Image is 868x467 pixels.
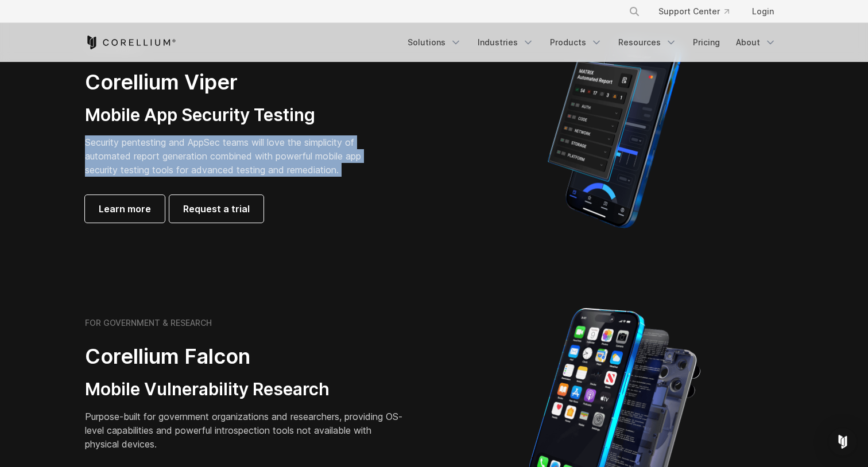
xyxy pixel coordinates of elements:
div: Navigation Menu [615,1,783,22]
div: Open Intercom Messenger [829,428,857,456]
span: Learn more [99,202,151,216]
img: Corellium MATRIX automated report on iPhone showing app vulnerability test results across securit... [528,33,701,234]
a: Corellium Home [85,36,176,49]
a: Pricing [686,32,727,53]
a: Solutions [401,32,468,53]
a: Resources [611,32,684,53]
h2: Corellium Viper [85,69,379,95]
span: Request a trial [183,202,250,216]
p: Purpose-built for government organizations and researchers, providing OS-level capabilities and p... [85,410,406,451]
a: Learn more [85,195,165,223]
h3: Mobile Vulnerability Research [85,379,406,400]
a: Industries [471,32,541,53]
a: Login [743,1,783,22]
h6: FOR GOVERNMENT & RESEARCH [85,318,212,328]
a: Products [543,32,609,53]
h2: Corellium Falcon [85,344,406,369]
div: Navigation Menu [401,32,783,53]
p: Security pentesting and AppSec teams will love the simplicity of automated report generation comb... [85,135,379,177]
h3: Mobile App Security Testing [85,104,379,126]
a: Request a trial [169,195,263,223]
button: Search [624,1,645,22]
a: About [729,32,783,53]
a: Support Center [649,1,738,22]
